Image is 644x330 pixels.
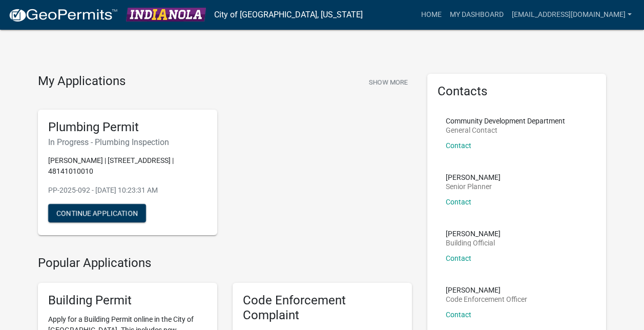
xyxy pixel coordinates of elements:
a: Contact [446,198,471,206]
h5: Code Enforcement Complaint [243,293,402,323]
a: [EMAIL_ADDRESS][DOMAIN_NAME] [508,5,636,25]
p: Building Official [446,239,501,246]
h4: My Applications [38,74,126,89]
a: Contact [446,311,471,319]
p: General Contact [446,127,565,134]
h5: Building Permit [48,293,207,308]
button: Show More [365,74,412,91]
a: Home [417,5,446,25]
a: Contact [446,254,471,262]
a: City of [GEOGRAPHIC_DATA], [US_STATE] [214,6,363,24]
p: [PERSON_NAME] [446,230,501,237]
p: Community Development Department [446,117,565,125]
a: My Dashboard [446,5,508,25]
p: [PERSON_NAME] [446,286,527,294]
h5: Plumbing Permit [48,120,207,135]
p: Senior Planner [446,183,501,190]
button: Continue Application [48,204,146,222]
p: [PERSON_NAME] [446,174,501,181]
h6: In Progress - Plumbing Inspection [48,137,207,147]
h4: Popular Applications [38,256,412,271]
img: City of Indianola, Iowa [126,8,206,22]
p: PP-2025-092 - [DATE] 10:23:31 AM [48,185,207,196]
a: Contact [446,141,471,150]
h5: Contacts [438,84,596,99]
p: Code Enforcement Officer [446,296,527,303]
p: [PERSON_NAME] | [STREET_ADDRESS] | 48141010010 [48,155,207,177]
